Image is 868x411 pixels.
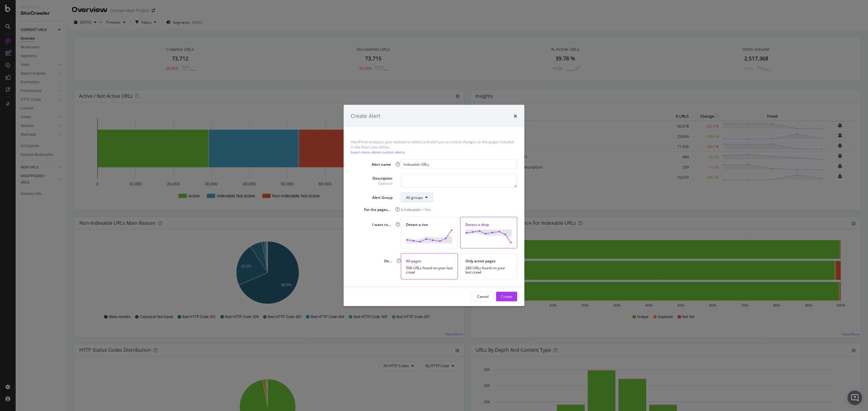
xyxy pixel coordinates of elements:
[351,150,405,154] button: Learn more about custom alerts
[363,207,391,212] div: For the pages…
[514,112,517,120] div: times
[465,230,512,243] img: AeSs0y7f63iwAAAAAElFTkSuQmCC
[472,292,494,301] button: Cancel
[501,294,512,299] div: Create
[401,193,433,202] button: All groups
[465,266,512,274] div: 26K URLs found on your last crawl
[496,292,517,301] button: Create
[371,222,391,227] div: I want to…
[406,195,423,200] div: All groups
[465,258,512,263] div: Only active pages
[372,195,392,200] div: Alert Group
[401,159,517,169] input: Rise of non-indexable pages
[406,222,453,227] div: Detect a rise
[373,176,392,186] div: Description
[465,222,512,227] div: Detect a drop
[351,139,517,154] div: AlertPanel analyzes your website to detect and alert you to critical changes on the pages include...
[422,207,424,212] span: =
[848,391,862,405] div: Open Intercom Messenger
[351,150,405,155] a: Learn more about custom alerts
[401,207,421,212] span: Is Indexable
[370,162,391,167] div: Alert name
[382,258,392,263] div: On...
[351,112,380,120] div: Create Alert
[406,258,453,263] div: All pages
[406,230,453,243] img: W8JFDcoAAAAAElFTkSuQmCC
[406,266,453,274] div: 50K URLs found on your last crawl
[477,294,489,299] div: Cancel
[425,207,431,212] span: Yes
[344,105,524,306] div: modal
[373,181,392,186] div: Optional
